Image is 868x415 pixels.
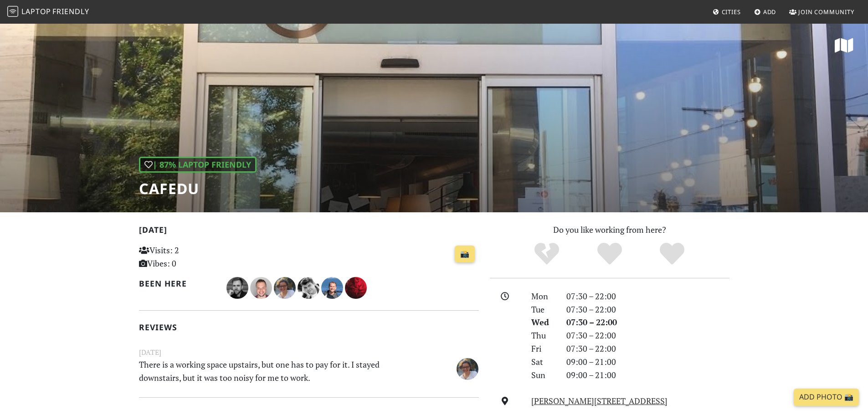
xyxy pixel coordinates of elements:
[526,329,560,342] div: Thu
[561,342,735,355] div: 07:30 – 22:00
[139,279,216,288] h2: Been here
[526,303,560,316] div: Tue
[515,241,578,266] div: No
[526,316,560,329] div: Wed
[250,282,274,292] span: Danilo Aleixo
[750,4,780,20] a: Add
[561,316,735,329] div: 07:30 – 22:00
[578,241,641,266] div: Yes
[52,6,89,16] span: Friendly
[139,244,245,270] p: Visits: 2 Vibes: 0
[7,6,18,17] img: LaptopFriendly
[274,277,296,299] img: 4730-pola.jpg
[722,8,741,16] span: Cities
[21,6,51,16] span: Laptop
[526,369,560,382] div: Sun
[226,277,248,299] img: 5151-kirill.jpg
[274,282,298,292] span: Pola Osher
[134,358,426,384] p: There is a working space upstairs, but one has to pay for it. I stayed downstairs, but it was too...
[526,290,560,303] div: Mon
[345,282,367,292] span: Samuel Zachariev
[561,355,735,369] div: 09:00 – 21:00
[561,369,735,382] div: 09:00 – 21:00
[786,4,858,20] a: Join Community
[798,8,854,16] span: Join Community
[298,282,321,292] span: Vlad Sitalo
[321,282,345,292] span: Daniel K
[298,277,319,299] img: 2406-vlad.jpg
[7,4,89,20] a: LaptopFriendly LaptopFriendly
[226,282,250,292] span: Kirill Shmidt
[455,246,475,263] a: 📸
[490,223,729,236] p: Do you like working from here?
[531,395,668,406] a: [PERSON_NAME][STREET_ADDRESS]
[794,389,859,406] a: Add Photo 📸
[139,225,479,238] h2: [DATE]
[134,347,484,358] small: [DATE]
[321,277,343,299] img: 3212-daniel.jpg
[457,358,478,380] img: 4730-pola.jpg
[561,329,735,342] div: 07:30 – 22:00
[139,180,257,197] h1: Cafedu
[641,241,704,266] div: Definitely!
[345,277,367,299] img: 2224-samuel.jpg
[709,4,745,20] a: Cities
[139,323,479,332] h2: Reviews
[526,355,560,369] div: Sat
[561,303,735,316] div: 07:30 – 22:00
[763,8,776,16] span: Add
[139,157,257,173] div: | 87% Laptop Friendly
[250,277,272,299] img: 5096-danilo.jpg
[561,290,735,303] div: 07:30 – 22:00
[526,342,560,355] div: Fri
[457,362,478,373] span: Pola Osher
